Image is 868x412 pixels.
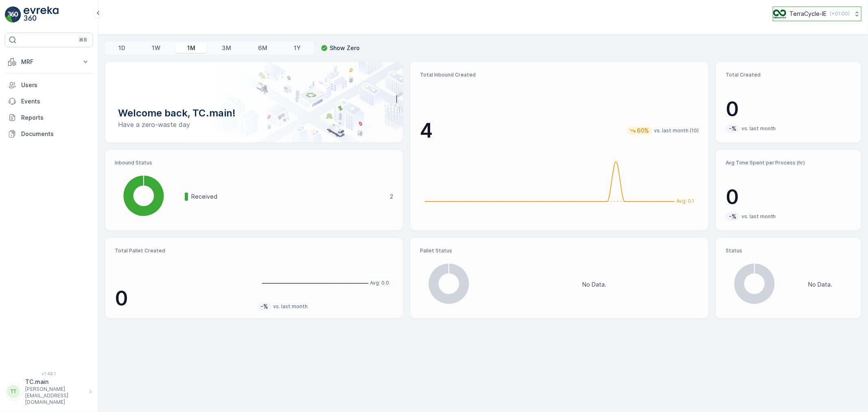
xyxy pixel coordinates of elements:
p: -% [260,302,269,311]
p: 1Y [294,44,301,52]
p: 6M [258,44,267,52]
p: No Data. [582,281,606,289]
p: -% [728,125,737,133]
p: Total Pallet Created [115,248,251,254]
p: Status [726,248,851,254]
p: 1M [187,44,195,52]
button: TerraCycle-IE(+01:00) [773,7,861,21]
a: Reports [5,110,93,126]
p: 60% [636,127,650,135]
p: 1D [118,44,125,52]
p: vs. last month (10) [654,127,699,134]
p: 2 [390,193,393,201]
p: ( +01:00 ) [830,11,850,17]
p: ⌘B [79,37,87,43]
img: logo_light-DOdMpM7g.png [24,7,59,23]
div: TT [7,385,20,398]
p: Welcome back, TC.main! [118,107,390,120]
p: Reports [21,114,90,122]
p: Documents [21,130,90,138]
p: vs. last month [741,125,776,132]
p: vs. last month [273,303,308,310]
p: Avg Time Spent per Process (hr) [726,160,851,166]
img: logo [5,7,21,23]
p: Total Created [726,72,851,78]
p: MRF [21,58,77,66]
span: v 1.48.1 [5,371,93,376]
p: No Data. [808,281,832,289]
p: Pallet Status [420,248,698,254]
p: vs. last month [741,213,776,220]
p: Show Zero [330,44,360,52]
p: Total Inbound Created [420,72,698,78]
p: Received [191,193,385,201]
p: 0 [726,185,851,209]
p: Have a zero-waste day [118,120,390,129]
a: Users [5,77,93,93]
p: 4 [420,118,433,143]
p: Users [21,81,90,89]
p: TC.main [25,378,85,386]
button: TTTC.main[PERSON_NAME][EMAIL_ADDRESS][DOMAIN_NAME] [5,378,93,405]
p: Events [21,97,90,105]
button: MRF [5,54,93,70]
p: [PERSON_NAME][EMAIL_ADDRESS][DOMAIN_NAME] [25,386,85,405]
img: TC_CKGxpWm.png [773,9,786,18]
a: Events [5,93,93,110]
p: 3M [222,44,231,52]
p: TerraCycle-IE [789,10,826,18]
p: 1W [152,44,160,52]
p: 0 [726,97,851,121]
p: -% [728,213,737,221]
a: Documents [5,126,93,142]
p: 0 [115,286,251,311]
p: Inbound Status [115,160,393,166]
